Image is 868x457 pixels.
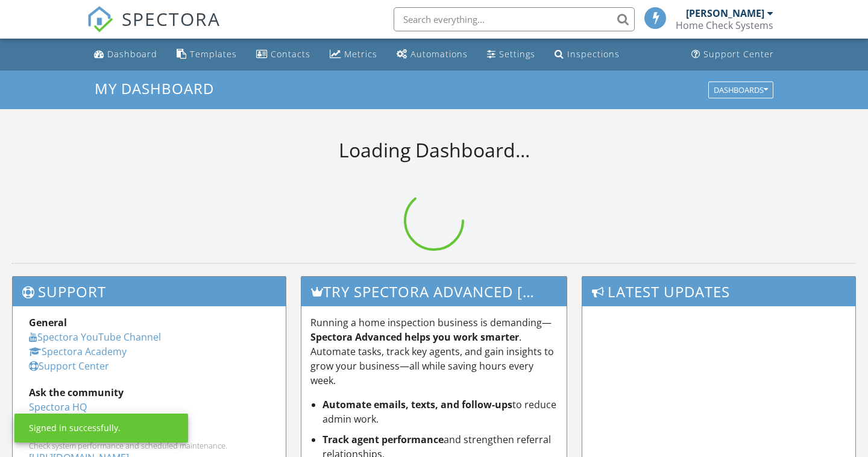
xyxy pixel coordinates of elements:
a: Spectora Academy [29,345,127,358]
div: Home Check Systems [676,19,773,31]
img: The Best Home Inspection Software - Spectora [87,6,113,33]
div: [PERSON_NAME] [686,7,764,19]
strong: Track agent performance [322,433,444,446]
input: Search everything... [394,7,635,31]
a: SPECTORA [87,16,221,42]
a: Templates [172,43,242,66]
a: Settings [482,43,540,66]
a: Support Center [687,43,779,66]
button: Dashboards [708,81,773,98]
strong: Spectora Advanced helps you work smarter [310,330,519,344]
p: Running a home inspection business is demanding— . Automate tasks, track key agents, and gain ins... [310,315,558,388]
div: Check system performance and scheduled maintenance. [29,441,269,450]
strong: Automate emails, texts, and follow-ups [322,398,512,411]
h3: Latest Updates [582,277,855,306]
div: Contacts [271,48,310,60]
h3: Try spectora advanced [DATE] [301,277,567,306]
a: Support Center [29,359,109,373]
div: Dashboard [107,48,157,60]
div: Signed in successfully. [29,422,121,434]
div: Automations [410,48,468,60]
li: to reduce admin work. [322,397,558,426]
h3: Support [13,277,286,306]
div: Support Center [703,48,774,60]
div: Metrics [344,48,377,60]
a: Metrics [325,43,382,66]
span: SPECTORA [122,6,221,31]
div: Dashboards [714,86,768,94]
div: Ask the community [29,385,269,400]
span: My Dashboard [95,78,214,98]
a: Spectora YouTube Channel [29,330,161,344]
strong: General [29,316,67,329]
div: Templates [190,48,237,60]
a: Dashboard [89,43,162,66]
a: Spectora HQ [29,400,87,414]
div: Settings [499,48,535,60]
div: Inspections [567,48,620,60]
a: Inspections [550,43,624,66]
a: Contacts [251,43,315,66]
a: Automations (Basic) [392,43,473,66]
